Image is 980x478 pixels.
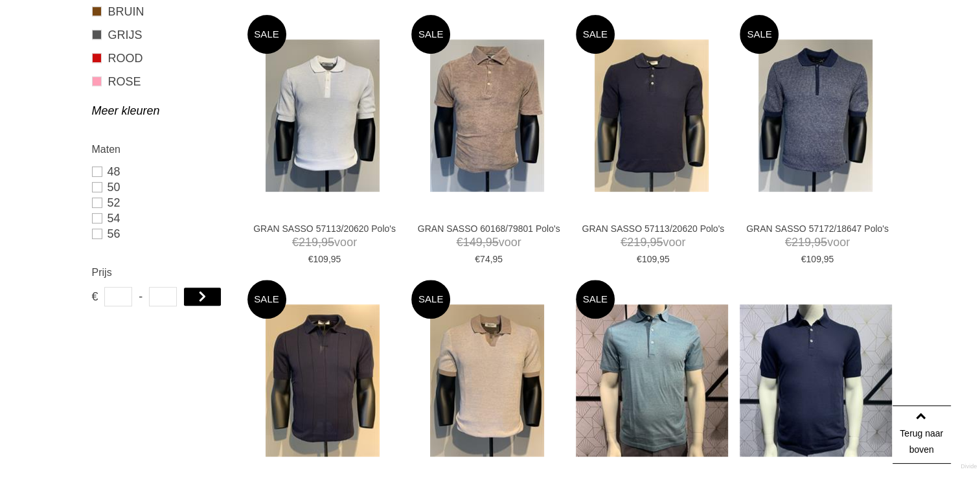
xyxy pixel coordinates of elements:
[637,254,642,264] span: €
[92,287,98,306] span: €
[961,459,977,475] a: Divide
[253,234,396,251] span: voor
[740,304,892,457] img: GRAN SASSO 57119/20615 Polo's
[92,179,231,195] a: 50
[492,254,503,264] span: 95
[486,236,499,249] span: 95
[292,236,299,249] span: €
[92,195,231,211] a: 52
[490,254,493,264] span: ,
[331,254,341,264] span: 95
[92,27,231,43] a: GRIJS
[646,236,650,249] span: ,
[318,236,321,249] span: ,
[266,304,380,457] img: GRAN SASSO 57191/20660 Polo's
[308,254,313,264] span: €
[659,254,670,264] span: 95
[328,254,331,264] span: ,
[313,254,328,264] span: 109
[321,236,334,249] span: 95
[806,254,821,264] span: 109
[92,226,231,242] a: 56
[457,236,463,249] span: €
[814,236,827,249] span: 95
[893,405,951,464] a: Terug naar boven
[299,236,318,249] span: 219
[92,211,231,226] a: 54
[418,223,560,234] a: GRAN SASSO 60168/79801 Polo's
[463,236,483,249] span: 149
[801,254,806,264] span: €
[582,234,724,251] span: voor
[642,254,657,264] span: 109
[266,40,380,192] img: GRAN SASSO 57113/20620 Polo's
[576,304,728,457] img: GRAN SASSO 60103/72700 Polo's
[821,254,824,264] span: ,
[627,236,646,249] span: 219
[480,254,490,264] span: 74
[430,304,544,457] img: GRAN SASSO 57155/26901 Polo's
[139,287,142,306] span: -
[92,164,231,179] a: 48
[621,236,627,249] span: €
[92,264,231,280] h2: Prijs
[657,254,659,264] span: ,
[792,236,811,249] span: 219
[253,223,396,234] a: GRAN SASSO 57113/20620 Polo's
[92,103,231,119] a: Meer kleuren
[746,223,889,234] a: GRAN SASSO 57172/18647 Polo's
[811,236,814,249] span: ,
[650,236,663,249] span: 95
[418,234,560,251] span: voor
[746,234,889,251] span: voor
[92,73,231,90] a: ROSE
[785,236,792,249] span: €
[824,254,834,264] span: 95
[595,40,709,192] img: GRAN SASSO 57113/20620 Polo's
[758,40,872,192] img: GRAN SASSO 57172/18647 Polo's
[92,141,231,157] h2: Maten
[430,40,544,192] img: GRAN SASSO 60168/79801 Polo's
[475,254,480,264] span: €
[92,50,231,67] a: ROOD
[92,3,231,20] a: BRUIN
[483,236,486,249] span: ,
[582,223,724,234] a: GRAN SASSO 57113/20620 Polo's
